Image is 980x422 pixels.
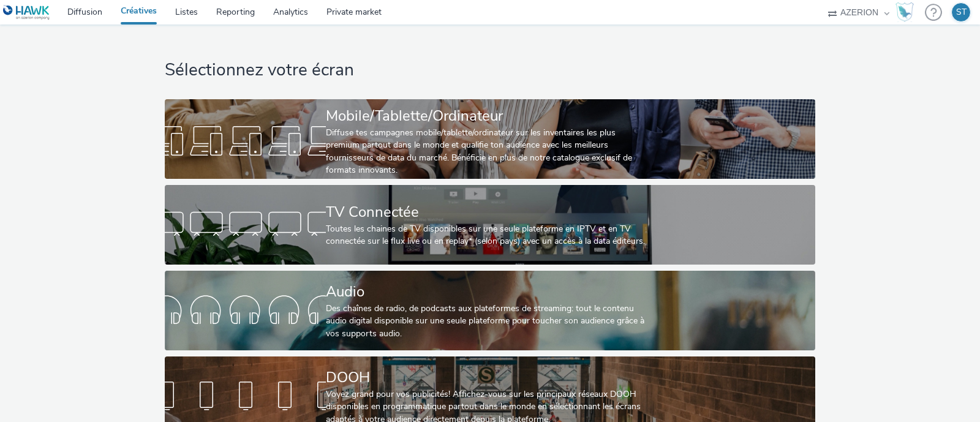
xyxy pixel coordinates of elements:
a: Hawk Academy [895,2,919,22]
div: Des chaînes de radio, de podcasts aux plateformes de streaming: tout le contenu audio digital dis... [326,303,649,340]
a: AudioDes chaînes de radio, de podcasts aux plateformes de streaming: tout le contenu audio digita... [165,271,815,350]
div: Diffuse tes campagnes mobile/tablette/ordinateur sur les inventaires les plus premium partout dan... [326,127,649,177]
a: TV ConnectéeToutes les chaines de TV disponibles sur une seule plateforme en IPTV et en TV connec... [165,185,815,265]
div: ST [956,3,967,21]
img: Hawk Academy [895,2,914,22]
a: Mobile/Tablette/OrdinateurDiffuse tes campagnes mobile/tablette/ordinateur sur les inventaires le... [165,99,815,179]
img: undefined Logo [3,5,50,20]
div: Audio [326,281,649,303]
div: DOOH [326,367,649,388]
div: Toutes les chaines de TV disponibles sur une seule plateforme en IPTV et en TV connectée sur le f... [326,223,649,248]
div: TV Connectée [326,202,649,223]
h1: Sélectionnez votre écran [165,59,815,82]
div: Mobile/Tablette/Ordinateur [326,105,649,127]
